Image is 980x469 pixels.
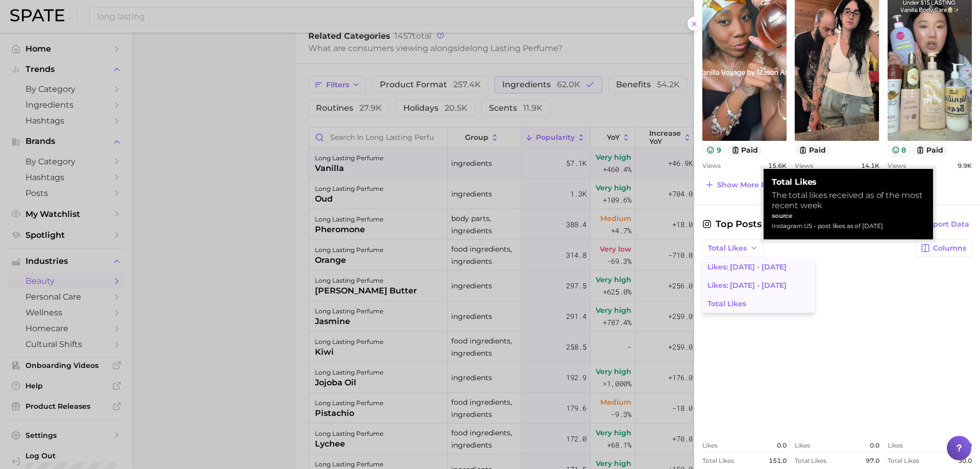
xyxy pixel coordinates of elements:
strong: Total Likes [772,177,925,187]
span: Total Likes [702,457,734,464]
span: Views [888,162,906,169]
span: Top Posts [702,217,762,231]
span: Show more posts [717,181,781,189]
span: Likes: [DATE] - [DATE] [707,263,787,271]
button: Show more posts [702,178,783,192]
button: paid [727,145,763,156]
span: 9.9k [958,162,972,169]
span: Likes: [DATE] - [DATE] [707,281,787,290]
button: Total Likes [702,239,764,257]
span: Views [702,162,721,169]
span: Total Likes [795,457,826,464]
button: Export Data [910,217,972,231]
ul: Total Likes [702,258,815,313]
span: 0.0 [777,441,787,449]
span: Total Likes [888,457,919,464]
span: Columns [933,244,966,253]
button: paid [795,145,830,156]
span: 30.0 [958,457,972,464]
span: Views [795,162,813,169]
span: Export Data [924,220,969,229]
strong: source [772,212,793,219]
span: Total Likes [707,300,746,308]
span: Likes [888,441,903,449]
div: The total likes received as of the most recent week [772,190,925,211]
button: 9 [702,145,725,156]
div: Instagram US - post likes as of [DATE] [772,221,925,231]
span: Likes [702,441,718,449]
span: Likes [795,441,810,449]
span: 0.0 [870,441,879,449]
span: 15.6k [768,162,787,169]
button: Columns [915,239,972,257]
button: 8 [888,145,911,156]
span: Total Likes [708,244,747,253]
button: paid [912,145,947,156]
span: 14.1k [861,162,879,169]
span: 151.0 [769,457,787,464]
span: 97.0 [866,457,879,464]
